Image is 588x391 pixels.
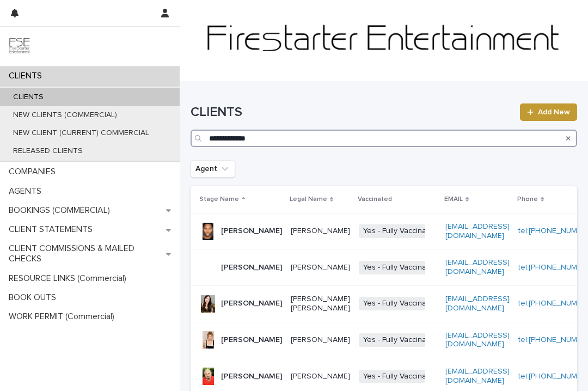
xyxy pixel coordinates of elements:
p: EMAIL [444,193,463,205]
p: Phone [517,193,538,205]
p: [PERSON_NAME] [221,263,282,272]
p: [PERSON_NAME] [291,372,350,381]
p: BOOK OUTS [4,292,65,303]
p: AGENTS [4,186,50,197]
input: Search [191,130,577,147]
p: NEW CLIENT (CURRENT) COMMERCIAL [4,129,158,138]
p: CLIENTS [4,71,51,81]
p: Legal Name [290,193,327,205]
p: WORK PERMIT (Commercial) [4,311,123,322]
a: Add New [520,103,577,121]
span: Yes - Fully Vaccinated [359,224,442,238]
p: [PERSON_NAME] [221,227,282,236]
p: COMPANIES [4,167,64,177]
p: BOOKINGS (COMMERCIAL) [4,205,119,216]
button: Agent [191,160,235,178]
p: Vaccinated [358,193,392,205]
a: [EMAIL_ADDRESS][DOMAIN_NAME] [445,223,510,240]
p: CLIENTS [4,93,52,102]
h1: CLIENTS [191,105,513,120]
a: [EMAIL_ADDRESS][DOMAIN_NAME] [445,295,510,312]
span: Yes - Fully Vaccinated [359,261,442,274]
p: [PERSON_NAME] [221,372,282,381]
a: [EMAIL_ADDRESS][DOMAIN_NAME] [445,368,510,384]
p: [PERSON_NAME] [291,227,350,236]
span: Yes - Fully Vaccinated [359,297,442,310]
span: Add New [538,108,570,116]
span: Yes - Fully Vaccinated [359,370,442,383]
p: CLIENT STATEMENTS [4,224,101,235]
p: [PERSON_NAME] [291,335,350,345]
p: [PERSON_NAME] [291,263,350,272]
p: [PERSON_NAME] [221,335,282,345]
p: RESOURCE LINKS (Commercial) [4,273,135,284]
p: CLIENT COMMISSIONS & MAILED CHECKS [4,243,166,264]
p: [PERSON_NAME] [PERSON_NAME] [291,295,350,313]
span: Yes - Fully Vaccinated [359,333,442,347]
p: NEW CLIENTS (COMMERCIAL) [4,111,126,120]
p: Stage Name [199,193,239,205]
p: [PERSON_NAME] [221,299,282,308]
a: [EMAIL_ADDRESS][DOMAIN_NAME] [445,259,510,276]
a: [EMAIL_ADDRESS][DOMAIN_NAME] [445,332,510,349]
p: RELEASED CLIENTS [4,146,91,156]
img: 9JgRvJ3ETPGCJDhvPVA5 [9,35,30,57]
